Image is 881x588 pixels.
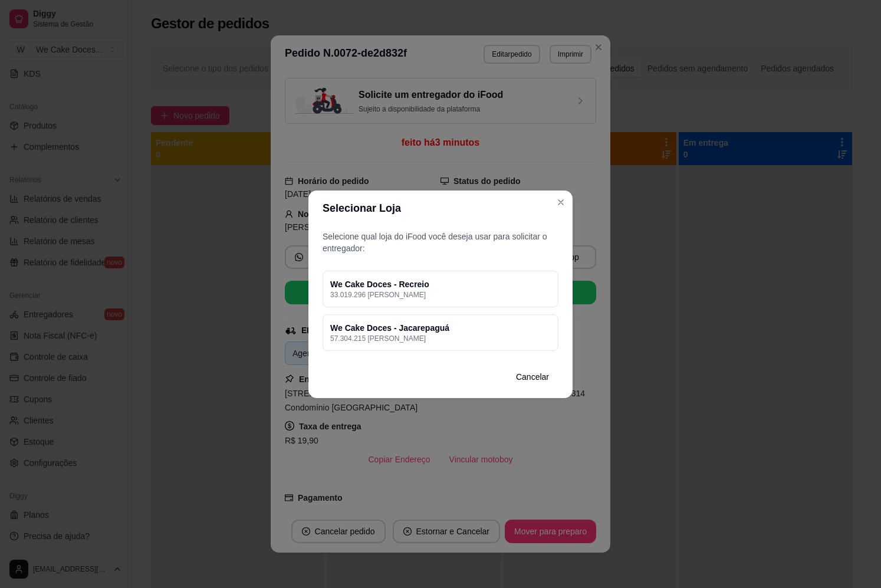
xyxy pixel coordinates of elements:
[551,193,570,212] button: Close
[507,365,558,389] button: Cancelar
[330,278,551,290] h4: We Cake Doces - Recreio
[330,322,551,334] h4: We Cake Doces - Jacarepaguá
[323,231,558,254] p: Selecione qual loja do iFood você deseja usar para solicitar o entregador:
[330,290,551,300] p: 33.019.296 [PERSON_NAME]
[308,190,573,226] header: Selecionar Loja
[330,334,551,343] p: 57.304.215 [PERSON_NAME]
